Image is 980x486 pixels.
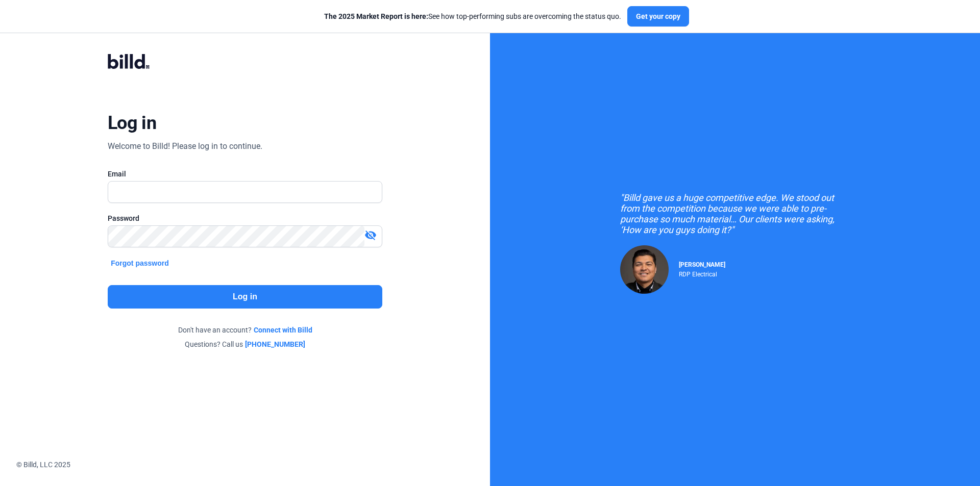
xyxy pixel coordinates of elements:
button: Forgot password [108,258,172,269]
span: [PERSON_NAME] [679,261,725,268]
div: See how top-performing subs are overcoming the status quo. [324,11,621,21]
div: Log in [108,112,156,134]
a: [PHONE_NUMBER] [245,339,305,349]
div: "Billd gave us a huge competitive edge. We stood out from the competition because we were able to... [620,192,850,235]
div: Email [108,169,382,179]
button: Log in [108,285,382,309]
a: Connect with Billd [254,325,312,335]
div: Don't have an account? [108,325,382,335]
div: Welcome to Billd! Please log in to continue. [108,140,262,152]
div: Questions? Call us [108,339,382,349]
img: Raul Pacheco [620,245,669,294]
div: RDP Electrical [679,268,725,278]
span: The 2025 Market Report is here: [324,12,428,20]
mat-icon: visibility_off [364,229,377,241]
button: Get your copy [627,6,689,27]
div: Password [108,213,382,223]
